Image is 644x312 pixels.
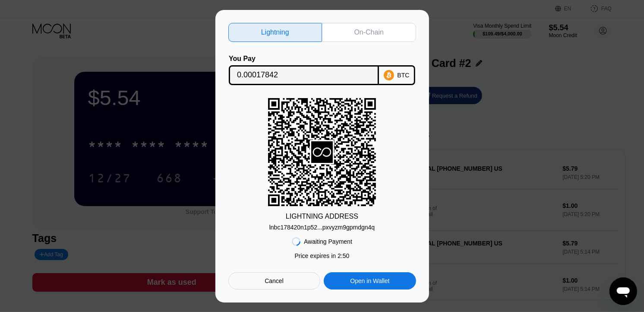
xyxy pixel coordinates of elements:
[228,55,416,85] div: You PayBTC
[322,23,416,42] div: On-Chain
[261,28,289,37] div: Lightning
[228,272,320,290] div: Cancel
[269,224,375,231] div: lnbc178420n1p52...pxvyzm9gpmdgn4q
[269,220,375,231] div: lnbc178420n1p52...pxvyzm9gpmdgn4q
[398,72,410,79] div: BTC
[295,252,350,259] div: Price expires in
[229,55,379,63] div: You Pay
[350,277,389,285] div: Open in Wallet
[265,277,284,285] div: Cancel
[304,238,352,245] div: Awaiting Payment
[338,252,349,259] span: 2 : 50
[286,213,358,220] div: LIGHTNING ADDRESS
[228,23,322,42] div: Lightning
[324,272,416,290] div: Open in Wallet
[354,28,384,37] div: On-Chain
[609,277,637,305] iframe: Button to launch messaging window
